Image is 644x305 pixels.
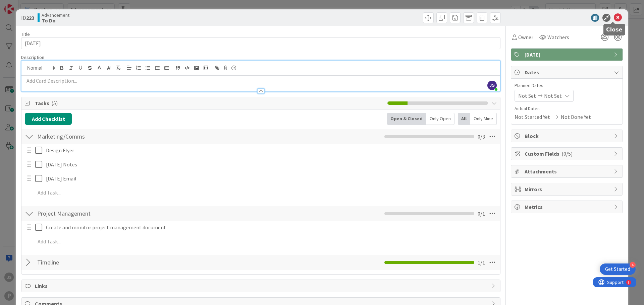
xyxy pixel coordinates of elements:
span: Not Set [518,92,536,100]
input: Add Checklist... [35,131,186,143]
span: JS [487,81,497,90]
span: Attachments [525,167,610,175]
span: ( 5 ) [51,100,58,106]
label: Title [21,31,30,37]
span: [DATE] [525,51,610,59]
span: Metrics [525,203,610,211]
span: Owner [518,33,533,41]
p: Design Flyer [46,147,495,154]
b: 223 [26,14,34,21]
span: Actual Dates [515,105,619,112]
span: 0 / 1 [478,210,485,218]
span: Mirrors [525,185,610,193]
span: Advancement [42,12,69,18]
span: Custom Fields [525,150,610,158]
div: Open & Closed [387,113,426,125]
p: [DATE] Notes [46,161,495,168]
div: Get Started [605,266,630,273]
input: type card name here... [21,37,500,49]
span: ID [21,14,34,22]
input: Add Checklist... [35,208,186,220]
span: Description [21,54,44,60]
h5: Close [606,26,623,33]
b: To Do [42,18,69,23]
div: 8 [35,3,37,8]
p: Create and monitor project management document [46,224,495,231]
div: 4 [630,262,636,268]
span: ( 0/5 ) [561,150,573,157]
span: Links [35,282,488,290]
p: [DATE] Email [46,175,495,182]
span: 0 / 3 [478,133,485,141]
div: Only Mine [470,113,497,125]
span: Planned Dates [515,82,619,89]
div: Only Open [426,113,454,125]
span: Watchers [547,33,569,41]
span: 1 / 1 [478,258,485,266]
div: All [458,113,470,125]
input: Add Checklist... [35,256,186,269]
span: Not Set [544,92,562,100]
span: Dates [525,68,610,76]
div: Open Get Started checklist, remaining modules: 4 [600,263,636,275]
span: Not Done Yet [561,113,591,121]
span: Block [525,132,610,140]
button: Add Checklist [25,113,72,125]
span: Not Started Yet [515,113,550,121]
span: Support [14,1,31,9]
span: Tasks [35,99,384,107]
